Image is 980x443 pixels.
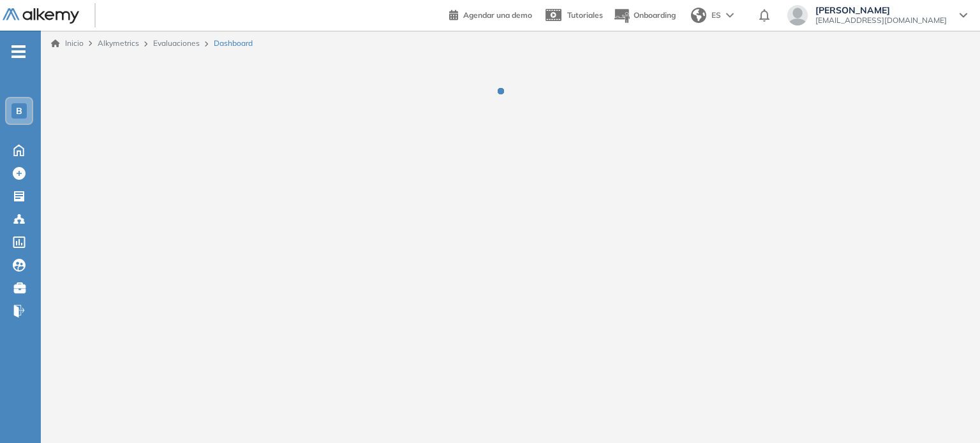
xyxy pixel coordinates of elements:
[153,38,200,48] a: Evaluaciones
[726,13,734,18] img: arrow
[3,8,79,24] img: Logo
[567,10,603,20] span: Tutoriales
[613,2,676,29] button: Onboarding
[815,5,947,15] span: [PERSON_NAME]
[691,8,706,23] img: world
[11,50,26,53] i: -
[634,10,676,20] span: Onboarding
[51,38,84,49] a: Inicio
[214,38,253,49] span: Dashboard
[815,15,947,25] span: [EMAIL_ADDRESS][DOMAIN_NAME]
[98,38,139,48] span: Alkymetrics
[16,106,22,116] span: B
[711,10,721,21] span: ES
[463,10,532,20] span: Agendar una demo
[449,6,532,22] a: Agendar una demo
